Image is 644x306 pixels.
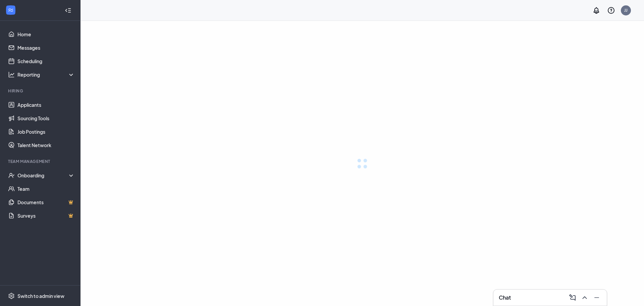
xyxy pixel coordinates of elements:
[65,7,71,14] svg: Collapse
[17,71,75,78] div: Reporting
[8,88,73,94] div: Hiring
[17,172,75,179] div: Onboarding
[499,294,511,301] h3: Chat
[17,293,64,299] div: Switch to admin view
[17,138,75,152] a: Talent Network
[7,7,14,13] svg: WorkstreamLogo
[17,182,75,195] a: Team
[579,292,589,303] button: ChevronUp
[8,159,73,164] div: Team Management
[17,41,75,54] a: Messages
[17,209,75,222] a: SurveysCrown
[17,54,75,68] a: Scheduling
[8,172,15,179] svg: UserCheck
[591,292,601,303] button: Minimize
[581,294,589,302] svg: ChevronUp
[17,195,75,209] a: DocumentsCrown
[17,28,75,41] a: Home
[8,71,15,78] svg: Analysis
[569,294,577,302] svg: ComposeMessage
[624,7,628,13] div: JJ
[8,293,15,299] svg: Settings
[17,112,75,125] a: Sourcing Tools
[567,292,577,303] button: ComposeMessage
[17,98,75,112] a: Applicants
[592,6,600,14] svg: Notifications
[593,294,601,302] svg: Minimize
[17,125,75,138] a: Job Postings
[607,6,615,14] svg: QuestionInfo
